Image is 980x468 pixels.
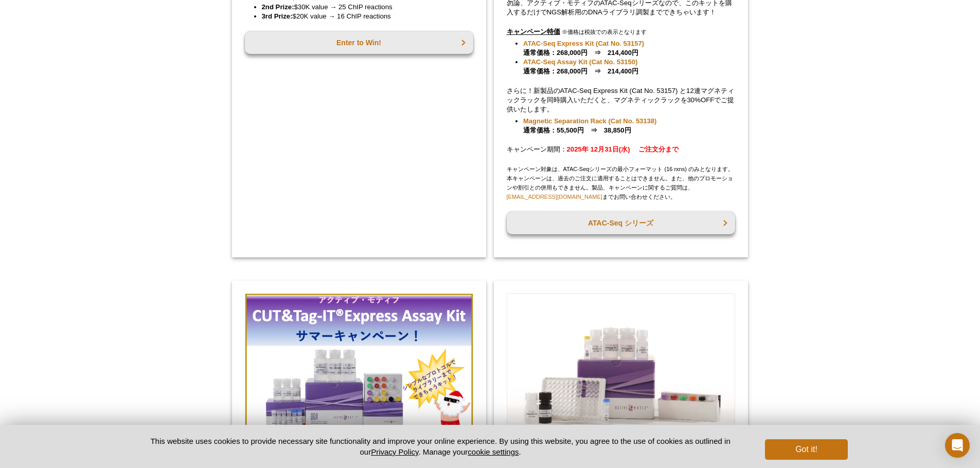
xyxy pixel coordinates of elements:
li: $20K value → 16 ChIP reactions [262,12,463,21]
button: Got it! [765,439,847,460]
a: ATAC-Seq シリーズ [507,212,735,234]
strong: 通常価格：55,500円 ⇒ 38,850円 [523,117,656,134]
strong: 通常価格：268,000円 ⇒ 214,400円 [523,40,644,57]
strong: 2nd Prize: [262,3,294,11]
img: Save on TransAM [507,293,735,446]
a: ATAC-Seq Assay Kit (Cat No. 53150) [523,58,637,67]
a: [EMAIL_ADDRESS][DOMAIN_NAME] [507,194,602,200]
a: Enter to Win! [245,31,473,54]
strong: 通常価格：268,000円 ⇒ 214,400円 [523,58,638,75]
span: キャンペーン対象は、ATAC-Seqシリーズの最小フォーマット (16 rxns) のみとなります。 本キャンペーンは、過去のご注文に適用することはできません。また、他のプロモーションや割引との... [507,166,734,200]
a: Magnetic Separation Rack (Cat No. 53138) [523,117,656,126]
div: Open Intercom Messenger [945,433,970,458]
li: $30K value → 25 ChIP reactions [262,3,463,12]
strong: 2025年 12月31日(水) ご注文分まで [567,145,679,153]
span: ※価格は税抜での表示となります [562,29,647,35]
strong: 3rd Prize: [262,12,293,20]
p: キャンペーン期間： [507,145,735,154]
a: Privacy Policy [371,447,418,456]
u: キャンペーン特価 [507,28,560,35]
a: ATAC-Seq Express Kit (Cat No. 53157) [523,39,644,48]
button: cookie settings [468,447,519,456]
img: Save on CUT&Tag-IT Express [245,293,473,434]
p: さらに！新製品のATAC-Seq Express Kit (Cat No. 53157) と12連マグネティックラックを同時購入いただくと、マグネティックラックを30%OFFでご提供いたします。 [507,86,735,114]
p: This website uses cookies to provide necessary site functionality and improve your online experie... [133,436,749,457]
